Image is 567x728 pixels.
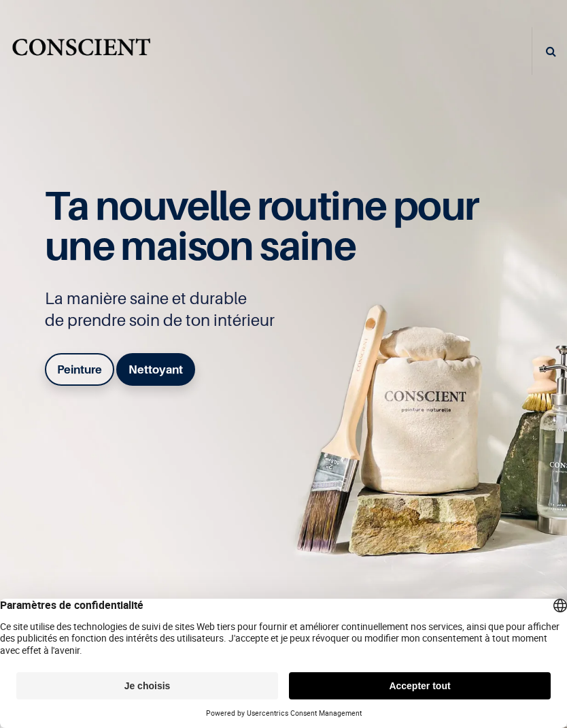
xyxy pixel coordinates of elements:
[10,33,152,69] img: Conscient
[45,181,479,269] span: Ta nouvelle routine pour une maison saine
[45,353,114,386] a: Peinture
[128,363,183,376] b: Nettoyant
[10,33,152,69] a: Logo of Conscient
[57,363,102,376] b: Peinture
[45,288,487,331] p: La manière saine et durable de prendre soin de ton intérieur
[116,353,195,386] a: Nettoyant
